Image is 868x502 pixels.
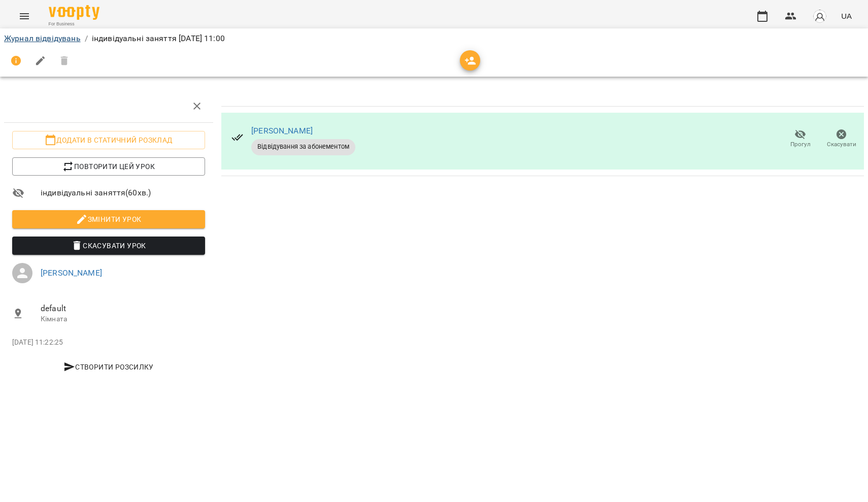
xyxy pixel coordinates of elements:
button: Створити розсилку [12,358,205,376]
a: [PERSON_NAME] [251,126,313,136]
span: Скасувати [827,140,856,149]
img: avatar_s.png [813,9,827,23]
span: For Business [49,21,99,27]
span: default [41,303,205,315]
span: Створити розсилку [16,361,201,373]
p: Кімната [41,314,205,324]
span: Прогул [790,140,811,149]
button: Повторити цей урок [12,157,205,176]
img: Voopty Logo [49,5,99,20]
button: Скасувати Урок [12,237,205,255]
span: Змінити урок [20,213,197,225]
button: Додати в статичний розклад [12,131,205,149]
span: індивідуальні заняття ( 60 хв. ) [41,187,205,199]
a: [PERSON_NAME] [41,268,102,278]
button: Прогул [780,125,821,153]
button: Змінити урок [12,210,205,228]
li: / [85,32,88,45]
p: індивідуальні заняття [DATE] 11:00 [92,32,225,45]
button: Скасувати [821,125,862,153]
button: UA [837,7,856,25]
nav: breadcrumb [4,32,864,45]
span: Скасувати Урок [20,240,197,252]
span: UA [841,11,852,21]
span: Додати в статичний розклад [20,134,197,146]
a: Журнал відвідувань [4,34,81,43]
span: Повторити цей урок [20,160,197,173]
button: Menu [12,4,37,28]
span: Відвідування за абонементом [251,142,355,151]
p: [DATE] 11:22:25 [12,338,205,348]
